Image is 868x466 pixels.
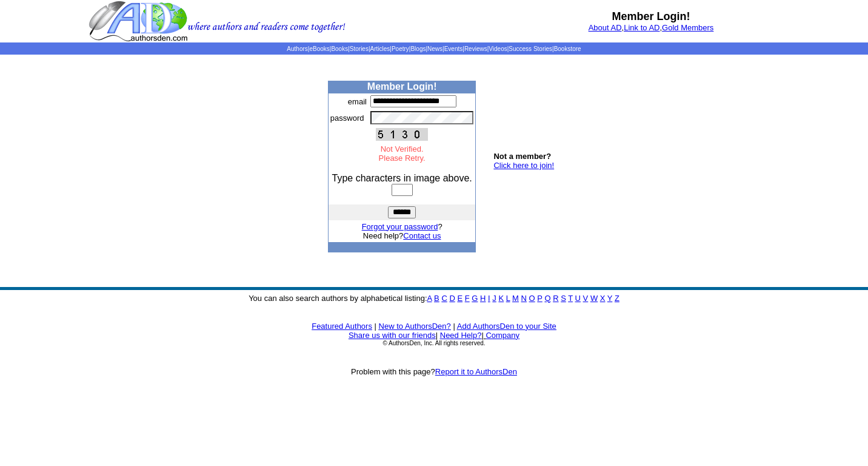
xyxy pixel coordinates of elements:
[351,367,517,376] font: Problem with this page?
[537,294,542,303] a: P
[427,46,442,52] a: News
[370,46,390,52] a: Articles
[553,294,558,303] a: R
[521,294,527,303] a: N
[309,46,329,52] a: eBooks
[486,331,519,340] a: Company
[449,294,455,303] a: D
[607,294,612,303] a: Y
[349,331,436,340] a: Share us with our friends
[472,294,478,303] a: G
[590,294,598,303] a: W
[287,46,307,52] a: Authors
[312,322,372,331] a: Featured Authors
[440,331,482,340] a: Need Help?
[544,294,550,303] a: Q
[363,231,441,240] font: Need help?
[441,294,447,303] a: C
[444,46,463,52] a: Events
[512,294,519,303] a: M
[331,46,348,52] a: Books
[600,294,606,303] a: X
[330,113,364,123] font: password
[488,294,490,303] a: I
[461,98,470,107] img: npw-badge-icon-locked.svg
[410,46,426,52] a: Blogs
[376,128,428,141] img: This Is CAPTCHA Image
[589,23,622,32] a: About AD
[382,340,485,346] font: © AuthorsDen, Inc. All rights reserved.
[481,331,519,340] font: |
[379,322,451,331] a: New to AuthorsDen?
[615,294,619,303] a: Z
[509,46,552,52] a: Success Stories
[457,294,462,303] a: E
[493,152,551,161] b: Not a member?
[362,222,442,231] font: ?
[624,23,659,32] a: Link to AD
[489,46,507,52] a: Videos
[498,294,504,303] a: K
[492,294,496,303] a: J
[332,173,472,183] font: Type characters in image above.
[529,294,535,303] a: O
[379,144,426,163] font: Not Verified. Please Retry.
[436,331,438,340] font: |
[583,294,589,303] a: V
[568,294,573,303] a: T
[375,322,376,331] font: |
[434,294,439,303] a: B
[493,161,554,170] a: Click here to join!
[249,294,619,303] font: You can also search authors by alphabetical listing:
[465,294,470,303] a: F
[554,46,581,52] a: Bookstore
[403,231,441,240] a: Contact us
[464,46,487,52] a: Reviews
[480,294,486,303] a: H
[350,46,369,52] a: Stories
[453,322,455,331] font: |
[575,294,581,303] a: U
[348,97,367,106] font: email
[392,46,409,52] a: Poetry
[367,81,437,92] b: Member Login!
[362,222,438,231] a: Forgot your password
[427,294,432,303] a: A
[435,367,517,376] a: Report it to AuthorsDen
[662,23,713,32] a: Gold Members
[589,23,714,32] font: , ,
[561,294,566,303] a: S
[461,115,470,124] img: npw-badge-icon-locked.svg
[287,46,581,52] span: | | | | | | | | | | | |
[612,10,690,22] b: Member Login!
[457,322,556,331] a: Add AuthorsDen to your Site
[506,294,510,303] a: L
